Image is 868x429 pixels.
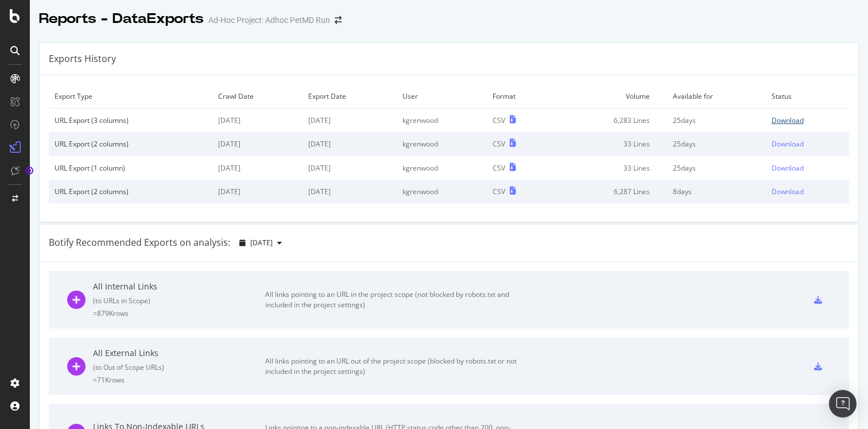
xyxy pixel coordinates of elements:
[93,362,265,372] div: ( to Out of Scope URLs )
[667,180,766,203] td: 8 days
[397,180,487,203] td: kgrenwood
[772,139,804,149] div: Download
[235,234,286,252] button: [DATE]
[93,347,265,359] div: All External Links
[493,139,505,149] div: CSV
[667,109,766,133] td: 25 days
[303,132,397,156] td: [DATE]
[303,156,397,180] td: [DATE]
[212,109,303,133] td: [DATE]
[49,84,212,109] td: Export Type
[212,180,303,203] td: [DATE]
[208,14,330,26] div: Ad-Hoc Project: Adhoc PetMD Run
[829,390,857,418] div: Open Intercom Messenger
[265,289,524,310] div: All links pointing to an URL in the project scope (not blocked by robots.txt and included in the ...
[55,139,207,149] div: URL Export (2 columns)
[493,163,505,173] div: CSV
[55,187,207,196] div: URL Export (2 columns)
[554,180,667,203] td: 6,287 Lines
[772,187,804,196] div: Download
[24,165,34,176] div: Tooltip anchor
[772,115,804,125] div: Download
[303,84,397,109] td: Export Date
[667,156,766,180] td: 25 days
[667,84,766,109] td: Available for
[554,84,667,109] td: Volume
[212,156,303,180] td: [DATE]
[397,132,487,156] td: kgrenwood
[93,308,265,318] div: = 879K rows
[212,84,303,109] td: Crawl Date
[493,115,505,125] div: CSV
[250,238,273,248] span: 2025 Oct. 1st
[772,187,843,196] a: Download
[265,356,524,377] div: All links pointing to an URL out of the project scope (blocked by robots.txt or not included in t...
[554,132,667,156] td: 33 Lines
[93,375,265,385] div: = 71K rows
[814,296,822,304] div: csv-export
[397,109,487,133] td: kgrenwood
[772,163,843,173] a: Download
[554,109,667,133] td: 6,283 Lines
[397,84,487,109] td: User
[814,362,822,370] div: csv-export
[772,163,804,173] div: Download
[335,16,342,24] div: arrow-right-arrow-left
[667,132,766,156] td: 25 days
[49,52,116,65] div: Exports History
[772,139,843,149] a: Download
[554,156,667,180] td: 33 Lines
[39,9,204,29] div: Reports - DataExports
[303,109,397,133] td: [DATE]
[55,163,207,173] div: URL Export (1 column)
[93,296,265,306] div: ( to URLs in Scope )
[49,236,230,249] div: Botify Recommended Exports on analysis:
[212,132,303,156] td: [DATE]
[766,84,849,109] td: Status
[397,156,487,180] td: kgrenwood
[487,84,554,109] td: Format
[303,180,397,203] td: [DATE]
[493,187,505,196] div: CSV
[55,115,207,125] div: URL Export (3 columns)
[772,115,843,125] a: Download
[93,281,265,292] div: All Internal Links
